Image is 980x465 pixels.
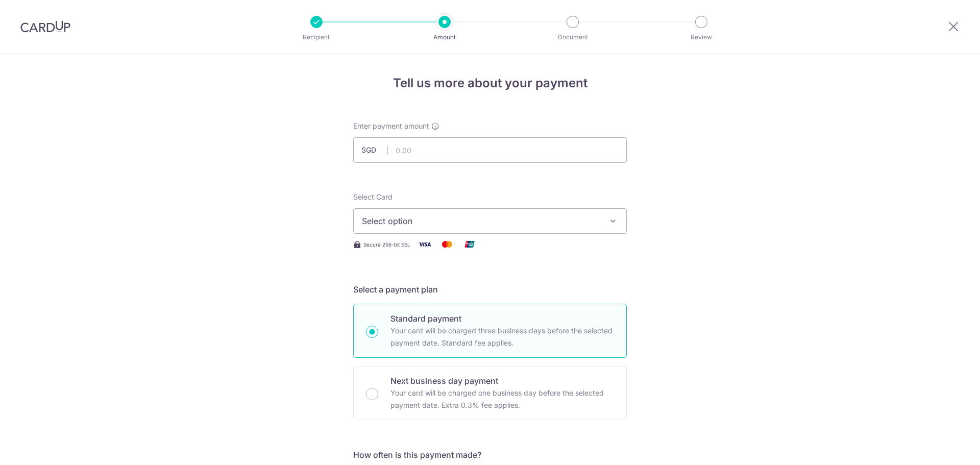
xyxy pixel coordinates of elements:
span: Select option [362,215,600,227]
img: CardUp [20,20,70,33]
span: Secure 256-bit SSL [363,240,410,249]
h5: How often is this payment made? [353,449,627,461]
p: Document [535,32,610,42]
input: 0.00 [353,137,627,163]
iframe: Opens a widget where you can find more information [915,434,970,460]
p: Recipient [279,32,354,42]
span: translation missing: en.payables.payment_networks.credit_card.summary.labels.select_card [353,192,393,201]
p: Your card will be charged one business day before the selected payment date. Extra 0.3% fee applies. [390,387,614,411]
p: Review [664,32,739,42]
p: Your card will be charged three business days before the selected payment date. Standard fee appl... [390,325,614,349]
img: Visa [414,238,435,251]
button: Select option [353,208,627,234]
p: Amount [407,32,482,42]
p: Standard payment [390,312,614,325]
img: Mastercard [437,238,457,251]
span: Enter payment amount [353,121,429,131]
p: Next business day payment [390,375,614,387]
h4: Tell us more about your payment [353,74,627,92]
span: SGD [361,145,388,155]
h5: Select a payment plan [353,283,627,296]
img: Union Pay [459,238,480,251]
